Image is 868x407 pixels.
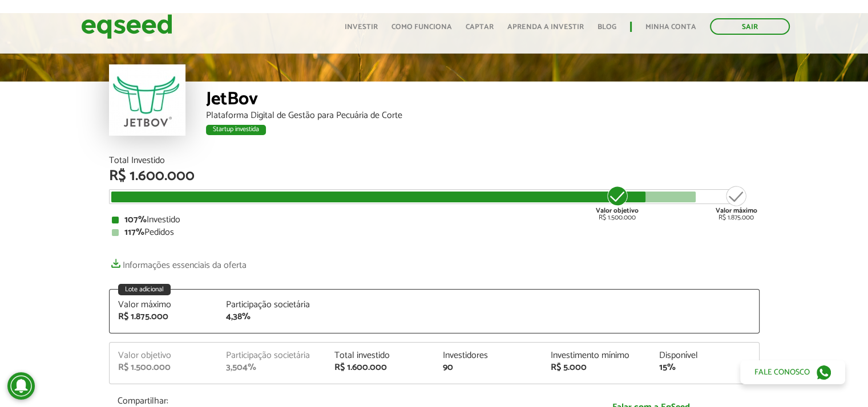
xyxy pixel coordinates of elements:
div: Lote adicional [118,284,171,295]
a: Sair [710,18,790,35]
div: JetBov [206,90,760,111]
div: Valor máximo [118,300,209,310]
div: R$ 1.600.000 [109,169,760,184]
div: R$ 1.600.000 [334,363,426,372]
a: Minha conta [645,23,696,31]
a: Captar [466,23,494,31]
div: R$ 5.000 [551,363,642,372]
div: Total Investido [109,156,760,165]
div: Pedidos [112,228,757,237]
div: Investimento mínimo [551,351,642,360]
div: R$ 1.500.000 [118,363,209,372]
div: 4,38% [226,312,317,321]
a: Aprenda a investir [507,23,584,31]
div: Participação societária [226,300,317,310]
a: Investir [345,23,378,31]
a: Como funciona [391,23,452,31]
strong: 107% [124,212,147,227]
strong: Valor máximo [716,205,757,216]
div: R$ 1.875.000 [716,185,757,221]
a: Blog [597,23,616,31]
div: Investidores [442,351,534,360]
p: Compartilhar: [118,396,534,406]
div: 90 [442,363,534,372]
img: EqSeed [81,11,172,42]
div: Participação societária [226,351,317,360]
a: Informações essenciais da oferta [109,254,247,270]
strong: Valor objetivo [596,205,639,216]
div: Disponível [659,351,750,360]
div: Valor objetivo [118,351,209,360]
div: R$ 1.500.000 [596,185,639,221]
div: R$ 1.875.000 [118,312,209,321]
div: Plataforma Digital de Gestão para Pecuária de Corte [206,111,760,120]
div: Total investido [334,351,426,360]
div: Investido [112,215,757,225]
a: Fale conosco [740,360,845,384]
div: Startup investida [206,125,266,135]
strong: 117% [124,225,144,240]
div: 3,504% [226,363,317,372]
div: 15% [659,363,750,372]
